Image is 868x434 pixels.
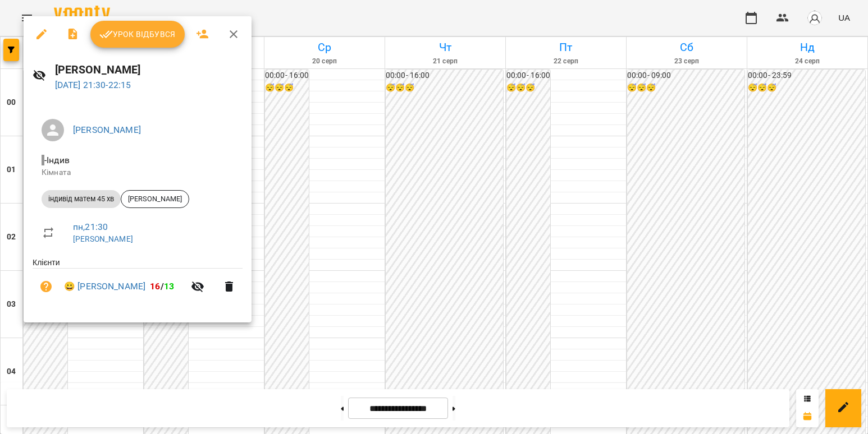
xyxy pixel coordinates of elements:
b: / [150,281,174,292]
span: - Індив [42,155,72,165]
button: Візит ще не сплачено. Додати оплату? [33,273,60,300]
a: [DATE] 21:30-22:15 [55,80,131,90]
button: Урок відбувся [90,21,185,48]
a: пн , 21:30 [73,221,108,232]
span: індивід матем 45 хв [42,194,121,204]
span: [PERSON_NAME] [121,194,189,204]
a: [PERSON_NAME] [73,234,133,243]
a: 😀 [PERSON_NAME] [64,280,145,293]
p: Кімната [42,167,234,178]
h6: [PERSON_NAME] [55,61,243,79]
span: Урок відбувся [99,27,176,41]
a: [PERSON_NAME] [73,124,141,135]
span: 16 [150,281,160,292]
div: [PERSON_NAME] [121,190,189,208]
span: 13 [164,281,174,292]
ul: Клієнти [33,257,243,309]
